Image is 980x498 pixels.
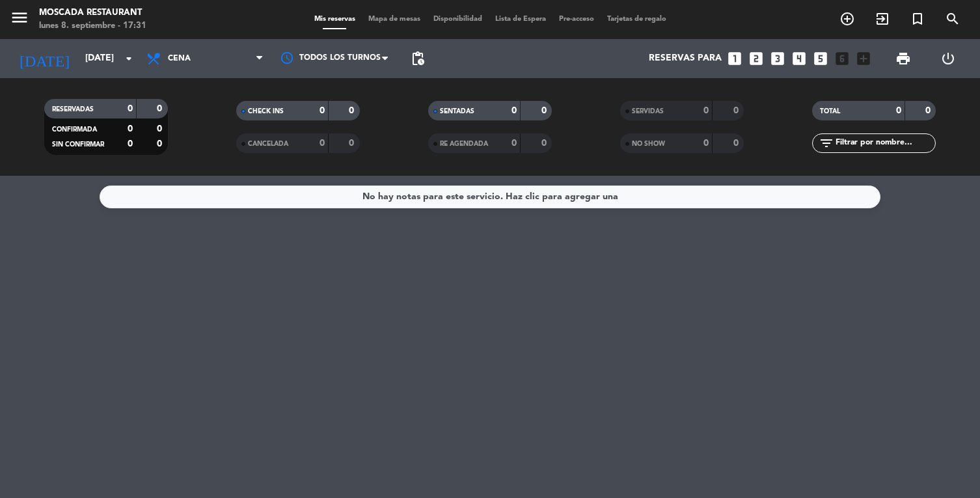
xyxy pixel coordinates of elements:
[427,16,489,23] span: Disponibilidad
[10,8,29,32] button: menu
[834,136,935,150] input: Filtrar por nombre...
[733,139,741,148] strong: 0
[308,16,362,23] span: Mis reservas
[320,106,325,115] strong: 0
[10,44,79,73] i: [DATE]
[703,139,709,148] strong: 0
[362,189,618,204] div: No hay notas para este servicio. Haz clic para agregar una
[632,108,664,115] span: SERVIDAS
[168,54,191,63] span: Cena
[855,50,872,67] i: add_box
[812,50,829,67] i: looks_5
[157,124,165,133] strong: 0
[52,126,97,133] span: CONFIRMADA
[940,51,956,66] i: power_settings_new
[39,20,146,33] div: lunes 8. septiembre - 17:31
[632,141,665,147] span: NO SHOW
[834,50,851,67] i: looks_6
[248,108,284,115] span: CHECK INS
[895,51,911,66] span: print
[726,50,743,67] i: looks_one
[820,108,840,115] span: TOTAL
[552,16,601,23] span: Pre-acceso
[128,124,133,133] strong: 0
[248,141,288,147] span: CANCELADA
[39,7,146,20] div: Moscada Restaurant
[440,141,488,147] span: RE AGENDADA
[349,106,357,115] strong: 0
[157,104,165,113] strong: 0
[128,139,133,148] strong: 0
[511,106,517,115] strong: 0
[945,11,960,27] i: search
[52,106,94,113] span: RESERVADAS
[910,11,925,27] i: turned_in_not
[875,11,890,27] i: exit_to_app
[601,16,673,23] span: Tarjetas de regalo
[649,53,722,64] span: Reservas para
[489,16,552,23] span: Lista de Espera
[839,11,855,27] i: add_circle_outline
[748,50,765,67] i: looks_two
[541,106,549,115] strong: 0
[703,106,709,115] strong: 0
[10,8,29,27] i: menu
[925,106,933,115] strong: 0
[349,139,357,148] strong: 0
[733,106,741,115] strong: 0
[128,104,133,113] strong: 0
[362,16,427,23] span: Mapa de mesas
[769,50,786,67] i: looks_3
[121,51,137,66] i: arrow_drop_down
[157,139,165,148] strong: 0
[320,139,325,148] strong: 0
[511,139,517,148] strong: 0
[541,139,549,148] strong: 0
[926,39,971,78] div: LOG OUT
[791,50,808,67] i: looks_4
[52,141,104,148] span: SIN CONFIRMAR
[410,51,426,66] span: pending_actions
[819,135,834,151] i: filter_list
[440,108,474,115] span: SENTADAS
[896,106,901,115] strong: 0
